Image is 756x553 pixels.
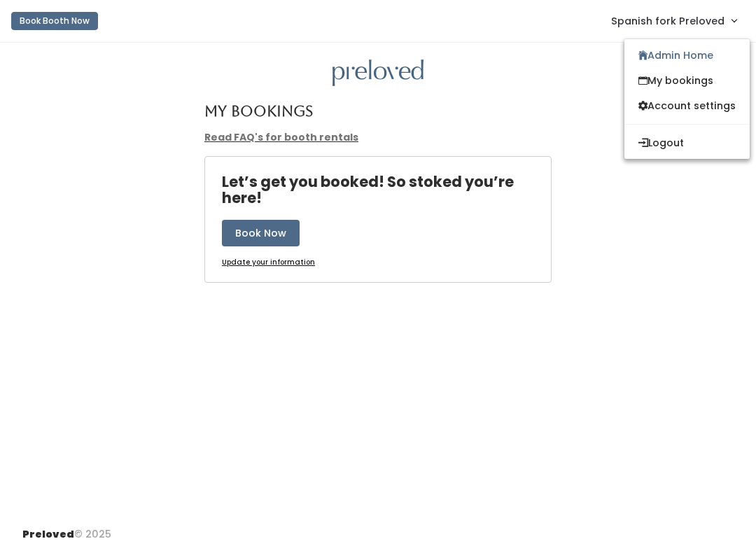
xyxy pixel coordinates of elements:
[222,257,315,267] u: Update your information
[22,527,74,541] span: Preloved
[624,130,750,155] button: Logout
[11,12,98,30] button: Book Booth Now
[597,6,750,36] a: Spanish fork Preloved
[624,68,750,93] a: My bookings
[332,59,423,87] img: preloved logo
[222,258,315,268] a: Update your information
[624,43,750,68] a: Admin Home
[22,516,111,542] div: © 2025
[204,130,358,144] a: Read FAQ's for booth rentals
[624,93,750,118] a: Account settings
[611,13,724,29] span: Spanish fork Preloved
[204,103,313,119] h4: My Bookings
[222,174,551,206] h4: Let’s get you booked! So stoked you’re here!
[222,220,300,246] button: Book Now
[11,6,98,36] a: Book Booth Now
